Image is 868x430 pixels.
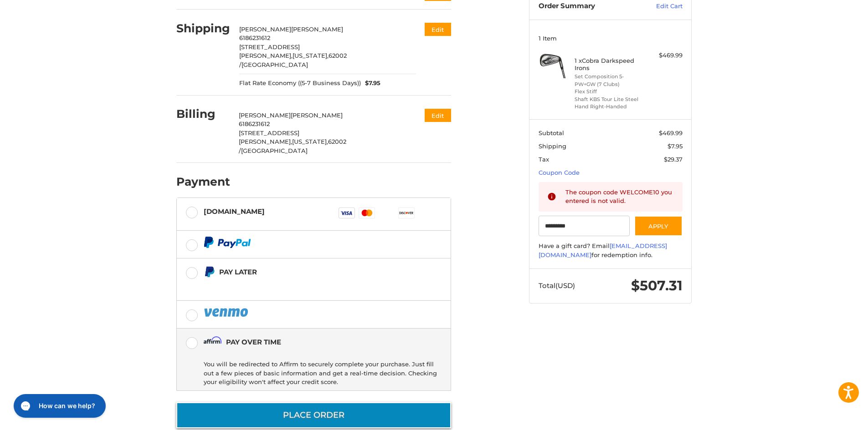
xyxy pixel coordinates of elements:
[539,142,566,150] span: Shipping
[425,109,451,122] button: Edit
[176,175,230,189] h2: Payment
[575,96,644,103] li: Shaft KBS Tour Lite Steel
[176,402,451,428] button: Place Order
[575,103,644,111] li: Hand Right-Handed
[204,266,215,278] img: Pay Later icon
[204,281,394,289] iframe: PayPal Message 1
[292,138,328,145] span: [US_STATE],
[539,35,683,42] h3: 1 Item
[204,356,437,390] div: You will be redirected to Affirm to securely complete your purchase. Just fill out a few pieces o...
[204,307,250,318] img: PayPal icon
[239,52,347,68] span: 62002 /
[361,79,381,88] span: $7.95
[241,61,308,68] span: [GEOGRAPHIC_DATA]
[575,88,644,96] li: Flex Stiff
[204,336,222,348] img: Affirm icon
[204,204,265,219] div: [DOMAIN_NAME]
[668,142,683,150] span: $7.95
[176,21,230,35] h2: Shipping
[239,79,361,88] span: Flat Rate Economy ((5-7 Business Days))
[239,129,299,137] span: [STREET_ADDRESS]
[291,25,343,33] span: [PERSON_NAME]
[293,52,329,59] span: [US_STATE],
[539,281,575,290] span: Total (USD)
[631,277,683,294] span: $507.31
[239,138,292,145] span: [PERSON_NAME],
[659,129,683,137] span: $469.99
[637,2,683,11] a: Edit Cart
[539,129,564,137] span: Subtotal
[575,57,644,72] h4: 1 x Cobra Darkspeed Irons
[539,169,580,176] a: Coupon Code
[539,156,549,163] span: Tax
[539,242,667,258] a: [EMAIL_ADDRESS][DOMAIN_NAME]
[204,237,251,248] img: PayPal icon
[239,52,293,59] span: [PERSON_NAME],
[241,147,308,154] span: [GEOGRAPHIC_DATA]
[565,188,674,206] div: The coupon code WELCOME10 you entered is not valid.
[239,25,291,33] span: [PERSON_NAME]
[647,51,683,60] div: $469.99
[176,107,230,121] h2: Billing
[226,334,281,349] div: Pay over time
[239,138,346,154] span: 62002 /
[291,111,343,119] span: [PERSON_NAME]
[539,242,683,259] div: Have a gift card? Email for redemption info.
[219,264,394,279] div: Pay Later
[634,216,683,236] button: Apply
[539,2,637,11] h3: Order Summary
[239,120,270,127] span: 6186231612
[239,111,291,119] span: [PERSON_NAME]
[539,216,630,236] input: Gift Certificate or Coupon Code
[239,43,300,51] span: [STREET_ADDRESS]
[239,34,270,41] span: 6186231612
[575,73,644,88] li: Set Composition 5-PW+GW (7 Clubs)
[425,23,451,36] button: Edit
[664,156,683,163] span: $29.37
[9,391,108,421] iframe: Gorgias live chat messenger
